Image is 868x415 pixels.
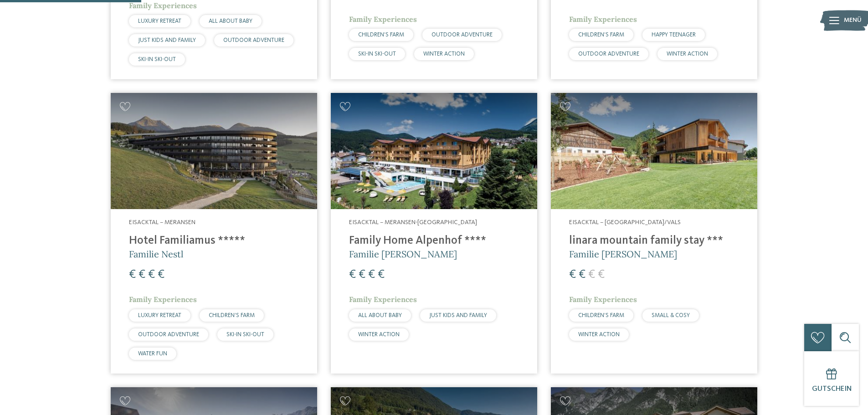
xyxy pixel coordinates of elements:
span: € [158,269,164,281]
span: € [359,269,365,281]
a: Familienhotels gesucht? Hier findet ihr die besten! Eisacktal – Meransen Hotel Familiamus ***** F... [111,93,317,373]
span: Gutschein [812,385,852,393]
span: € [598,269,605,281]
span: € [378,269,385,281]
span: Familie [PERSON_NAME] [349,248,457,260]
span: SMALL & COSY [652,313,690,318]
span: Eisacktal – [GEOGRAPHIC_DATA]/Vals [569,219,681,225]
span: Family Experiences [349,15,417,24]
span: OUTDOOR ADVENTURE [578,51,639,57]
span: Familie Nestl [129,248,183,260]
span: JUST KIDS AND FAMILY [429,313,487,318]
a: Gutschein [804,351,859,406]
span: Eisacktal – Meransen [129,219,195,225]
span: SKI-IN SKI-OUT [226,332,264,338]
img: Familienhotels gesucht? Hier findet ihr die besten! [111,93,317,209]
span: Family Experiences [569,295,637,304]
span: Family Experiences [349,295,417,304]
span: CHILDREN’S FARM [209,313,255,318]
h4: linara mountain family stay *** [569,234,739,248]
span: CHILDREN’S FARM [578,313,624,318]
span: Family Experiences [129,1,197,10]
h4: Family Home Alpenhof **** [349,234,519,248]
span: € [139,269,145,281]
img: Familienhotels gesucht? Hier findet ihr die besten! [551,93,757,209]
span: Family Experiences [129,295,197,304]
a: Familienhotels gesucht? Hier findet ihr die besten! Eisacktal – [GEOGRAPHIC_DATA]/Vals linara mou... [551,93,757,373]
span: Eisacktal – Meransen-[GEOGRAPHIC_DATA] [349,219,477,225]
span: Family Experiences [569,15,637,24]
span: WINTER ACTION [578,332,620,338]
span: € [368,269,375,281]
span: SKI-IN SKI-OUT [358,51,396,57]
span: WINTER ACTION [667,51,708,57]
span: SKI-IN SKI-OUT [138,56,176,62]
span: OUTDOOR ADVENTURE [223,37,284,43]
span: € [129,269,136,281]
span: CHILDREN’S FARM [358,32,404,38]
span: WINTER ACTION [423,51,465,57]
span: Familie [PERSON_NAME] [569,248,677,260]
span: LUXURY RETREAT [138,313,181,318]
span: JUST KIDS AND FAMILY [138,37,196,43]
span: OUTDOOR ADVENTURE [138,332,199,338]
span: ALL ABOUT BABY [358,313,402,318]
span: € [579,269,586,281]
span: WINTER ACTION [358,332,400,338]
span: OUTDOOR ADVENTURE [431,32,493,38]
span: € [588,269,595,281]
span: CHILDREN’S FARM [578,32,624,38]
span: ALL ABOUT BABY [209,18,252,24]
a: Familienhotels gesucht? Hier findet ihr die besten! Eisacktal – Meransen-[GEOGRAPHIC_DATA] Family... [331,93,537,373]
span: € [148,269,155,281]
span: € [569,269,576,281]
span: WATER FUN [138,351,167,357]
img: Family Home Alpenhof **** [331,93,537,209]
span: LUXURY RETREAT [138,18,181,24]
span: HAPPY TEENAGER [652,32,696,38]
span: € [349,269,356,281]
